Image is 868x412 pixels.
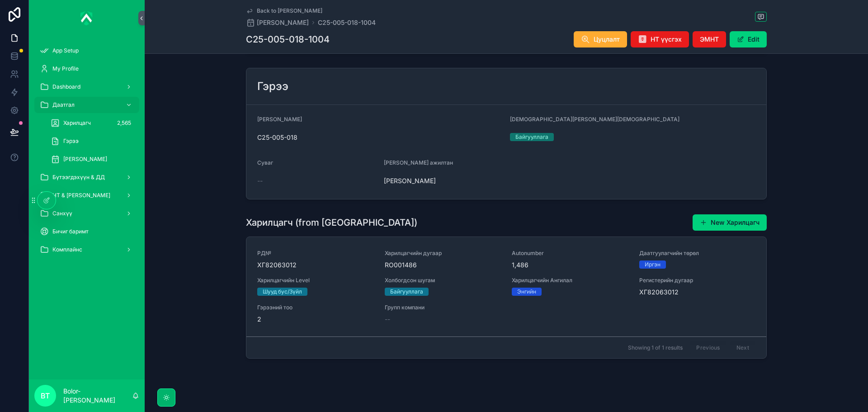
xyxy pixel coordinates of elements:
[257,315,374,324] span: 2
[693,31,726,47] button: ЭМНТ
[631,31,689,47] button: НТ үүсгэх
[639,277,756,284] span: Регистерийн дугаар
[385,277,501,284] span: Холбогдсон шугам
[510,116,679,123] span: [DEMOGRAPHIC_DATA][PERSON_NAME][DEMOGRAPHIC_DATA]
[512,250,628,257] span: Autonumber
[318,18,376,27] a: C25-005-018-1004
[52,47,79,54] span: App Setup
[639,250,756,257] span: Даатгуулагчийн төрөл
[246,237,766,336] a: РД№ХГ82063012Харилцагчийн дугаарRO001486Autonumber1,486Даатгуулагчийн төрөлИргэнХарилцагчийн Leve...
[390,288,423,296] div: Байгууллага
[246,7,322,14] a: Back to [PERSON_NAME]
[52,210,72,217] span: Санхүү
[257,133,503,142] span: C25-005-018
[34,187,139,204] a: НТ & [PERSON_NAME]
[34,169,139,185] a: Бүтээгдэхүүн & ДД
[45,151,139,167] a: [PERSON_NAME]
[257,79,288,94] h2: Гэрээ
[257,7,322,14] span: Back to [PERSON_NAME]
[246,216,417,229] h1: Харилцагч (from [GEOGRAPHIC_DATA])
[41,390,50,401] span: BT
[80,11,93,25] img: App logo
[517,288,536,296] div: Энгийн
[52,83,80,90] span: Dashboard
[384,159,453,166] span: [PERSON_NAME] ажилтан
[114,118,134,128] div: 2,565
[257,260,374,270] span: ХГ82063012
[257,18,309,27] span: [PERSON_NAME]
[645,260,660,269] div: Иргэн
[257,277,374,284] span: Харилцагчийн Level
[29,36,145,270] div: scrollable content
[246,33,330,46] h1: C25-005-018-1004
[34,97,139,113] a: Даатгал
[63,119,91,127] span: Харилцагч
[52,65,79,72] span: My Profile
[52,246,82,253] span: Комплайнс
[63,137,79,145] span: Гэрээ
[34,205,139,222] a: Санхүү
[574,31,627,47] button: Цуцлалт
[52,228,89,235] span: Бичиг баримт
[257,250,374,257] span: РД№
[385,304,501,311] span: Групп компани
[385,315,390,324] span: --
[512,260,628,270] span: 1,486
[730,31,767,47] button: Edit
[385,250,501,257] span: Харилцагчийн дугаар
[34,79,139,95] a: Dashboard
[263,288,302,296] div: Шууд бус/Зүйл
[34,223,139,240] a: Бичиг баримт
[52,174,105,181] span: Бүтээгдэхүүн & ДД
[257,116,302,123] span: [PERSON_NAME]
[385,260,501,270] span: RO001486
[384,176,503,185] span: [PERSON_NAME]
[594,35,620,44] span: Цуцлалт
[246,18,309,27] a: [PERSON_NAME]
[700,35,719,44] span: ЭМНТ
[34,242,139,258] a: Комплайнс
[45,115,139,131] a: Харилцагч2,565
[52,101,75,109] span: Даатгал
[257,304,374,311] span: Гэрээний тоо
[693,214,767,231] button: New Харилцагч
[34,43,139,59] a: App Setup
[515,133,548,141] div: Байгууллага
[63,387,132,405] p: Bolor-[PERSON_NAME]
[34,61,139,77] a: My Profile
[257,176,263,185] span: --
[651,35,682,44] span: НТ үүсгэх
[52,192,110,199] span: НТ & [PERSON_NAME]
[639,288,756,297] span: ХГ82063012
[63,156,107,163] span: [PERSON_NAME]
[512,277,628,284] span: Харилцагчийн Ангилал
[45,133,139,149] a: Гэрээ
[628,344,683,351] span: Showing 1 of 1 results
[257,159,273,166] span: Суваг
